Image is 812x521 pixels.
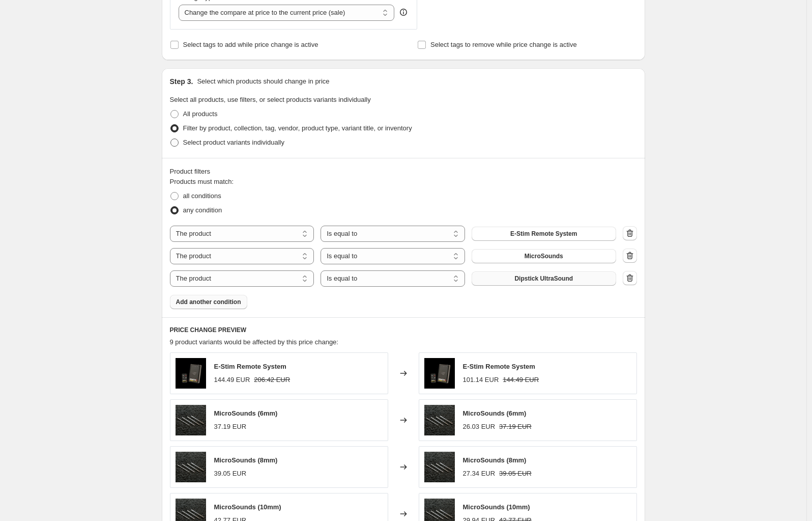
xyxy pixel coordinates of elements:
[170,326,637,334] h6: PRICE CHANGE PREVIEW
[176,452,206,482] img: group_gravel_80x.png
[463,422,496,432] div: 26.03 EUR
[472,249,616,263] button: MicroSounds
[176,358,206,389] img: E-Stim_Remote_System_80x.png
[463,409,527,417] span: MicroSounds (6mm)
[463,503,530,511] span: MicroSounds (10mm)
[214,503,281,511] span: MicroSounds (10mm)
[183,124,412,132] span: Filter by product, collection, tag, vendor, product type, variant title, or inventory
[510,230,577,238] span: E-Stim Remote System
[170,167,637,177] div: Product filters
[499,422,532,432] strike: 37.19 EUR
[176,405,206,435] img: group_gravel_80x.png
[398,7,409,17] div: help
[170,178,234,185] span: Products must match:
[214,422,247,432] div: 37.19 EUR
[514,275,573,283] span: Dipstick UltraSound
[170,96,371,103] span: Select all products, use filters, or select products variants individually
[214,375,250,385] div: 144.49 EUR
[424,405,455,435] img: group_gravel_80x.png
[197,76,329,87] p: Select which products should change in price
[214,409,278,417] span: MicroSounds (6mm)
[463,363,535,370] span: E-Stim Remote System
[472,271,616,286] button: Dipstick UltraSound
[183,110,218,118] span: All products
[503,375,539,385] strike: 144.49 EUR
[170,76,193,87] h2: Step 3.
[499,469,532,479] strike: 39.05 EUR
[463,375,499,385] div: 101.14 EUR
[183,139,284,146] span: Select product variants individually
[424,358,455,389] img: E-Stim_Remote_System_80x.png
[214,456,278,464] span: MicroSounds (8mm)
[424,452,455,482] img: group_gravel_80x.png
[525,252,563,260] span: MicroSounds
[430,41,577,48] span: Select tags to remove while price change is active
[170,338,338,346] span: 9 product variants would be affected by this price change:
[183,206,222,214] span: any condition
[176,298,241,306] span: Add another condition
[463,456,527,464] span: MicroSounds (8mm)
[254,375,290,385] strike: 206.42 EUR
[463,469,496,479] div: 27.34 EUR
[183,192,221,200] span: all conditions
[183,41,318,48] span: Select tags to add while price change is active
[472,227,616,241] button: E-Stim Remote System
[214,469,247,479] div: 39.05 EUR
[170,295,247,309] button: Add another condition
[214,363,286,370] span: E-Stim Remote System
